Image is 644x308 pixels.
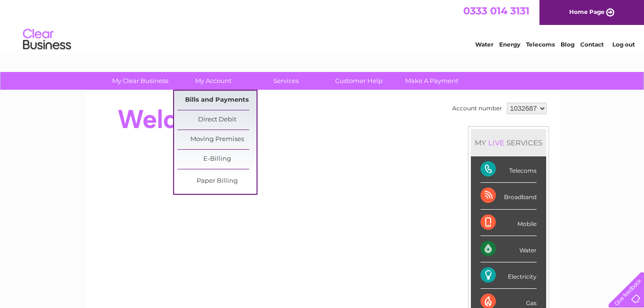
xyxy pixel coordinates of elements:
[580,41,604,48] a: Contact
[177,91,257,110] a: Bills and Payments
[471,129,546,156] div: MY SERVICES
[612,41,635,48] a: Log out
[486,138,506,147] div: LIVE
[177,130,257,149] a: Moving Premises
[96,5,549,47] div: Clear Business is a trading name of Verastar Limited (registered in [GEOGRAPHIC_DATA] No. 3667643...
[174,72,253,90] a: My Account
[450,100,504,117] td: Account number
[177,172,257,191] a: Paper Billing
[177,150,257,169] a: E-Billing
[480,156,537,183] div: Telecoms
[475,41,493,48] a: Water
[101,72,180,90] a: My Clear Business
[561,41,574,48] a: Blog
[480,236,537,262] div: Water
[499,41,520,48] a: Energy
[246,72,326,90] a: Services
[480,210,537,236] div: Mobile
[392,72,471,90] a: Make A Payment
[480,262,537,289] div: Electricity
[319,72,398,90] a: Customer Help
[177,110,257,130] a: Direct Debit
[480,183,537,209] div: Broadband
[23,25,71,54] img: logo.png
[463,5,529,17] a: 0333 014 3131
[526,41,555,48] a: Telecoms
